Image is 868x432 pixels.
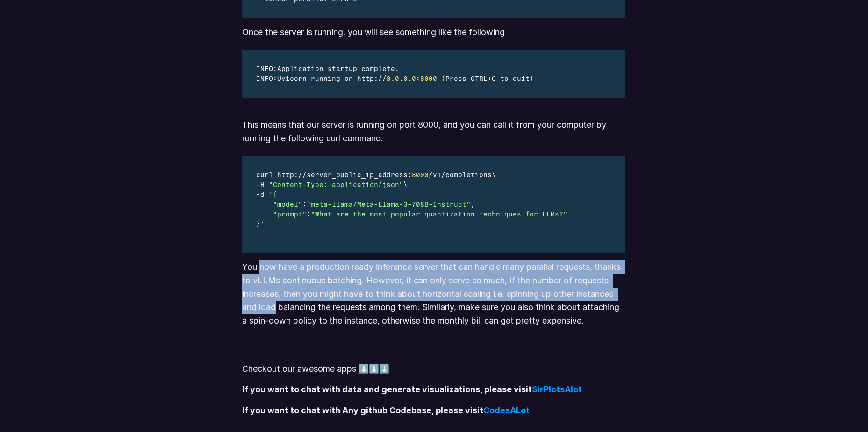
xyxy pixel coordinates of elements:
[445,75,466,83] span: Press
[256,65,273,73] span: INFO
[403,75,416,83] span: 0.0
[483,405,530,415] a: CodesALot
[530,75,534,83] span: )
[412,171,429,179] span: 8000
[445,171,492,179] span: completions
[344,75,353,83] span: on
[357,75,374,83] span: http
[277,75,307,83] span: Uvicorn
[256,75,273,83] span: INFO
[256,171,273,179] span: curl
[311,75,340,83] span: running
[307,201,471,209] span: "meta-llama/Meta-Llama-3-708B-Instruct"
[492,75,496,83] span: C
[242,260,625,355] p: You now have a production ready inference server that can handle many parallel requests, thanks t...
[532,384,582,394] a: SirPlotsAlot
[242,105,625,145] p: This means that our server is running on port 8000, and you can call it from your computer by run...
[269,191,277,199] span: '{
[387,75,399,83] span: 0.0
[471,75,488,83] span: CTRL
[277,171,294,179] span: http
[256,200,568,209] div: :
[433,171,441,179] span: v1
[260,220,265,228] span: '
[328,65,357,73] span: startup
[242,384,532,394] strong: If you want to chat with data and generate visualizations, please visit
[420,75,437,83] span: 8000
[471,201,475,209] span: ,
[242,405,483,415] strong: If you want to chat with Any github Codebase, please visit
[256,180,568,190] div: - \
[256,170,568,180] div: :// : / / \
[256,220,260,228] span: }
[260,181,265,189] span: H
[256,209,568,219] div: :
[500,75,509,83] span: to
[307,171,408,179] span: server_public_ip_address
[242,50,549,98] div: Code Editor for example.py
[242,26,625,39] p: Once the server is running, you will see something like the following
[256,190,568,200] div: -
[256,74,535,84] div: : :// . : +
[260,191,265,199] span: d
[441,75,445,83] span: (
[361,65,395,73] span: complete
[277,65,323,73] span: Application
[269,181,403,189] span: "Content-Type: application/json"
[242,156,582,253] div: Code Editor for example.py
[311,210,567,218] span: "What are the most popular quantization techniques for LLMs?"
[273,210,307,218] span: "prompt"
[242,362,625,376] p: Checkout our awesome apps ⬇️⬇️⬇️
[513,75,530,83] span: quit
[256,64,535,74] div: : .
[273,201,302,209] span: "model"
